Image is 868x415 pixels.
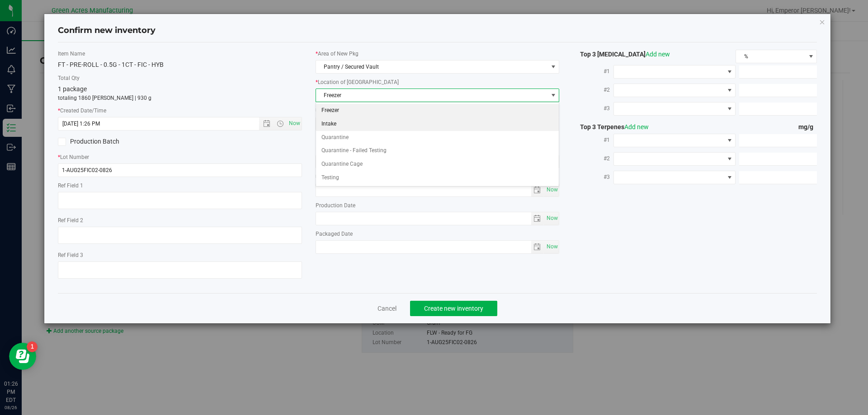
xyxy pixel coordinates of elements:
[316,158,559,171] li: Quarantine Cage
[58,74,302,82] label: Total Qty
[58,137,173,146] label: Production Batch
[58,60,302,70] div: FT - PRE-ROLL - 0.5G - 1CT - FIC - HYB
[531,241,544,253] span: select
[259,120,274,127] span: Open the date view
[316,117,559,131] li: Intake
[316,104,559,117] li: Freezer
[58,94,302,102] p: totaling 1860 [PERSON_NAME] | 930 g
[573,100,613,117] label: #3
[544,240,560,253] span: Set Current date
[316,89,548,102] span: Freezer
[624,123,649,131] a: Add new
[377,304,396,313] a: Cancel
[58,153,302,161] label: Lot Number
[573,63,613,79] label: #1
[58,107,302,115] label: Created Date/Time
[58,85,87,93] span: 1 package
[316,61,548,73] span: Pantry / Secured Vault
[316,144,559,158] li: Quarantine - Failed Testing
[410,301,497,316] button: Create new inventory
[316,131,559,145] li: Quarantine
[573,123,649,131] span: Top 3 Terpenes
[573,82,613,98] label: #2
[544,212,560,225] span: Set Current date
[424,305,483,312] span: Create new inventory
[316,50,560,58] label: Area of New Pkg
[58,50,302,58] label: Item Name
[544,184,559,196] span: select
[531,212,544,225] span: select
[316,201,560,210] label: Production Date
[9,343,36,370] iframe: Resource center
[544,212,559,225] span: select
[287,117,302,130] span: Set Current date
[547,89,559,102] span: select
[316,230,560,238] label: Packaged Date
[573,51,670,58] span: Top 3 [MEDICAL_DATA]
[58,216,302,224] label: Ref Field 2
[316,171,559,185] li: Testing
[544,241,559,253] span: select
[27,341,38,352] iframe: Resource center unread badge
[316,78,560,86] label: Location of [GEOGRAPHIC_DATA]
[531,184,544,196] span: select
[58,182,302,190] label: Ref Field 1
[573,169,613,185] label: #3
[58,25,156,37] h4: Confirm new inventory
[573,150,613,167] label: #2
[573,132,613,148] label: #1
[58,251,302,259] label: Ref Field 3
[544,183,560,196] span: Set Current date
[646,51,670,58] a: Add new
[798,123,817,131] span: mg/g
[272,120,288,127] span: Open the time view
[736,50,805,63] span: %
